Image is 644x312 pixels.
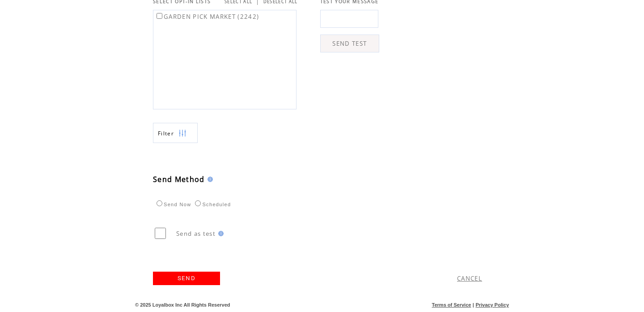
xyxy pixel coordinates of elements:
[320,35,379,52] a: SEND TEST
[176,230,216,238] span: Send as test
[432,302,471,308] a: Terms of Service
[153,174,205,184] span: Send Method
[195,200,201,206] input: Scheduled
[475,302,509,308] a: Privacy Policy
[178,123,186,143] img: filters.png
[135,302,230,308] span: © 2025 Loyalbox Inc All Rights Reserved
[153,123,198,143] a: Filter
[205,177,213,182] img: help.gif
[154,202,191,207] label: Send Now
[157,200,162,206] input: Send Now
[473,302,474,308] span: |
[153,272,220,285] a: SEND
[457,274,482,282] a: CANCEL
[216,231,224,236] img: help.gif
[158,130,174,137] span: Show filters
[157,13,162,19] input: GARDEN PICK MARKET (2242)
[193,202,231,207] label: Scheduled
[155,13,259,21] label: GARDEN PICK MARKET (2242)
